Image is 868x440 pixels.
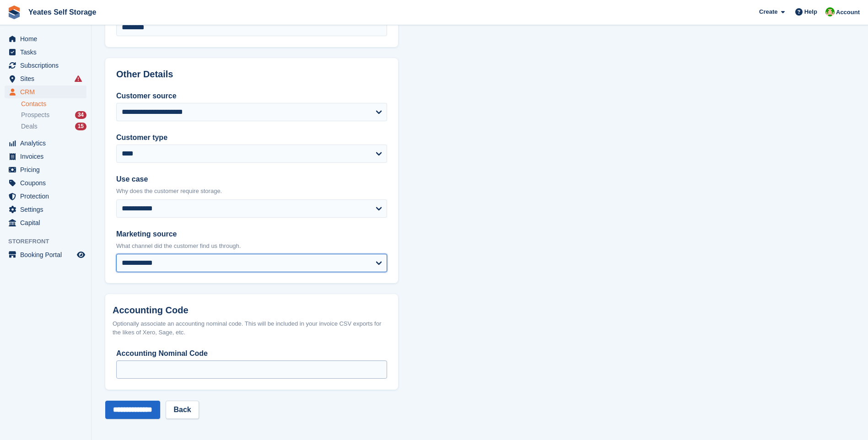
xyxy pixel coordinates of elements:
[75,249,86,260] a: Preview store
[116,91,387,102] label: Customer source
[25,5,100,20] a: Yeates Self Storage
[116,132,387,143] label: Customer type
[116,174,387,185] label: Use case
[75,123,86,130] div: 15
[5,248,86,261] a: menu
[5,190,86,203] a: menu
[804,7,817,16] span: Help
[21,122,86,131] a: Deals 15
[8,237,91,246] span: Storefront
[5,46,86,59] a: menu
[116,69,387,80] h2: Other Details
[5,137,86,150] a: menu
[5,32,86,45] a: menu
[20,248,75,261] span: Booking Portal
[113,319,391,337] div: Optionally associate an accounting nominal code. This will be included in your invoice CSV export...
[5,59,86,72] a: menu
[5,177,86,189] a: menu
[20,216,75,229] span: Capital
[759,7,777,16] span: Create
[116,348,387,359] label: Accounting Nominal Code
[166,401,199,419] a: Back
[116,229,387,240] label: Marketing source
[20,190,75,203] span: Protection
[20,86,75,98] span: CRM
[5,216,86,229] a: menu
[75,75,82,82] i: Smart entry sync failures have occurred
[20,177,75,189] span: Coupons
[5,203,86,216] a: menu
[5,163,86,176] a: menu
[20,163,75,176] span: Pricing
[825,7,835,16] img: Angela Field
[20,203,75,216] span: Settings
[116,241,387,251] p: What channel did the customer find us through.
[20,46,75,59] span: Tasks
[20,150,75,163] span: Invoices
[20,72,75,85] span: Sites
[20,137,75,150] span: Analytics
[116,187,387,196] p: Why does the customer require storage.
[21,100,86,108] a: Contacts
[7,5,21,19] img: stora-icon-8386f47178a22dfd0bd8f6a31ec36ba5ce8667c1dd55bd0f319d3a0aa187defe.svg
[113,305,391,316] h2: Accounting Code
[5,86,86,98] a: menu
[5,150,86,163] a: menu
[75,111,86,119] div: 34
[21,110,86,120] a: Prospects 34
[5,72,86,85] a: menu
[21,111,49,119] span: Prospects
[21,122,38,131] span: Deals
[20,32,75,45] span: Home
[836,8,860,17] span: Account
[20,59,75,72] span: Subscriptions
